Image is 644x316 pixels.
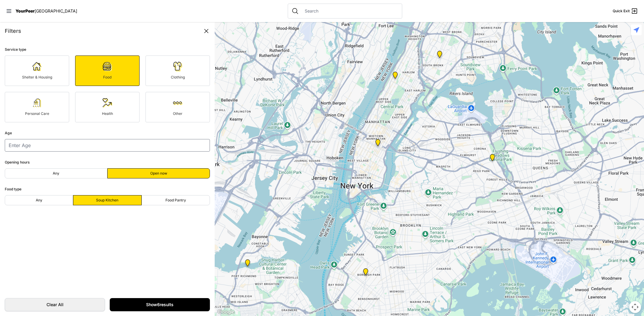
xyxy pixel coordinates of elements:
[374,139,382,149] div: Mainchance Adult Drop-in Center
[5,298,105,311] a: Clear All
[244,259,251,269] div: DYCD Youth Drop-in Center
[35,8,77,13] span: [GEOGRAPHIC_DATA]
[5,28,21,34] span: Filters
[145,92,210,122] a: Other
[5,47,26,52] span: Service type
[5,131,12,135] span: Age
[489,154,496,164] div: Queens
[391,72,399,81] div: The Cathedral Church of St. John the Divine
[613,9,630,13] span: Quick Exit
[75,92,140,122] a: Health
[11,302,99,308] span: Clear All
[16,8,35,13] span: YourPeer
[36,198,42,203] span: Any
[5,160,30,164] span: Opening hours
[75,56,140,86] a: Food
[53,171,59,176] span: Any
[5,139,210,152] input: Enter Age
[5,92,69,122] a: Personal Care
[145,56,210,86] a: Clothing
[25,111,49,116] span: Personal Care
[216,308,236,316] a: Open this area in Google Maps (opens a new window)
[16,9,77,13] a: YourPeer[GEOGRAPHIC_DATA]
[165,198,186,203] span: Food Pantry
[103,75,112,79] span: Food
[171,75,185,79] span: Clothing
[5,187,21,191] span: Food type
[150,171,167,176] span: Open now
[216,308,236,316] img: Google
[5,56,69,86] a: Shelter & Housing
[629,301,641,313] button: Map camera controls
[22,75,52,79] span: Shelter & Housing
[110,298,210,311] a: Show6results
[102,111,113,116] span: Health
[173,111,182,116] span: Other
[301,8,398,14] input: Search
[96,198,118,203] span: Soup Kitchen
[613,7,638,15] a: Quick Exit
[436,51,443,60] div: Wellness Center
